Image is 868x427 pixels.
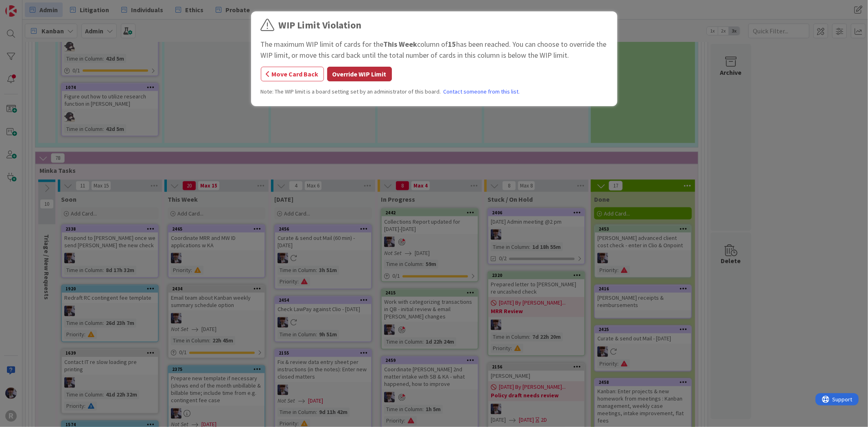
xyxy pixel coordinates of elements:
a: Contact someone from this list. [444,87,520,96]
span: Support [17,1,37,11]
div: The maximum WIP limit of cards for the column of has been reached. You can choose to override the... [261,39,608,61]
button: Move Card Back [261,67,324,81]
b: This Week [384,39,418,49]
div: WIP Limit Violation [279,18,362,33]
button: Override WIP Limit [327,67,392,81]
b: 15 [448,39,457,49]
div: Note: The WIP limit is a board setting set by an administrator of this board. [261,87,608,96]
